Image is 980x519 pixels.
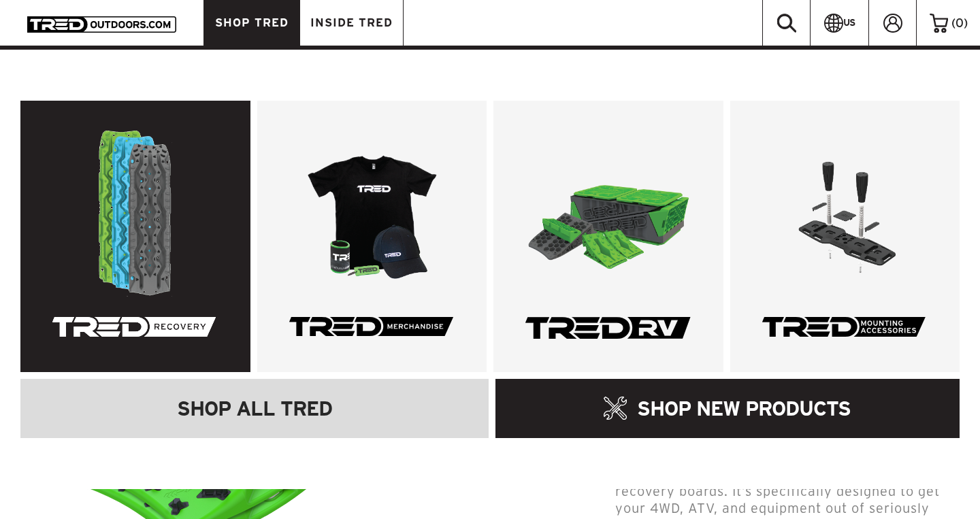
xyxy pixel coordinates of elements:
[525,131,691,297] img: tred-rv-4.png
[289,131,455,297] img: TREDMerchandise.png
[20,379,489,438] a: SHOP ALL TRED
[955,16,964,29] span: 0
[930,13,948,32] img: cart-icon
[495,379,960,438] a: SHOP NEW PRODUCTS
[27,16,176,33] img: TRED Outdoors America
[762,131,928,297] img: TRED_Mounting_Accessories_Image-03.png
[951,17,968,29] span: ( )
[215,17,289,29] span: SHOP TRED
[52,131,218,297] img: tred-recovery2.png
[310,17,393,29] span: INSIDE TRED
